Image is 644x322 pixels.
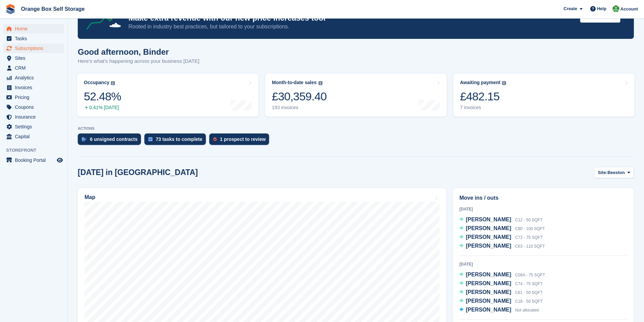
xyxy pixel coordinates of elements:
[3,112,64,122] a: menu
[15,83,55,92] span: Invoices
[15,93,55,102] span: Pricing
[15,112,55,122] span: Insurance
[594,167,634,178] button: Site: Beeston
[15,155,55,165] span: Booking Portal
[15,53,55,63] span: Sites
[3,155,64,165] a: menu
[459,206,627,212] div: [DATE]
[209,133,272,148] a: 1 prospect to review
[77,74,258,117] a: Occupancy 52.48% 0.41% [DATE]
[15,73,55,82] span: Analytics
[272,80,316,85] div: Month-to-date sales
[515,281,543,286] span: C74 - 75 SQFT
[607,169,625,176] span: Beeston
[515,290,543,295] span: C61 - 50 SQFT
[18,3,88,15] a: Orange Box Self Storage
[84,105,121,110] div: 0.41% [DATE]
[564,5,577,12] span: Create
[78,47,199,56] h1: Good afternoon, Binder
[3,44,64,53] a: menu
[459,306,539,315] a: [PERSON_NAME] Not allocated
[459,288,543,297] a: [PERSON_NAME] C61 - 50 SQFT
[265,74,446,117] a: Month-to-date sales £30,359.40 193 invoices
[613,5,619,12] img: Binder Bhardwaj
[459,279,543,288] a: [PERSON_NAME] C74 - 75 SQFT
[459,297,543,306] a: [PERSON_NAME] C18 - 50 SQFT
[82,137,87,141] img: contract_signature_icon-13c848040528278c33f63329250d36e43548de30e8caae1d1a13099fd9432cc5.svg
[3,132,64,141] a: menu
[466,243,511,249] span: [PERSON_NAME]
[128,23,575,30] p: Rooted in industry best practices, but tailored to your subscriptions.
[3,63,64,73] a: menu
[466,217,511,222] span: [PERSON_NAME]
[3,83,64,92] a: menu
[466,272,511,277] span: [PERSON_NAME]
[459,194,627,202] h2: Move ins / outs
[15,132,55,141] span: Capital
[220,137,266,142] div: 1 prospect to review
[6,147,67,154] span: Storefront
[466,298,511,304] span: [PERSON_NAME]
[3,93,64,102] a: menu
[15,63,55,73] span: CRM
[5,4,16,14] img: stora-icon-8386f47178a22dfd0bd8f6a31ec36ba5ce8667c1dd55bd0f319d3a0aa187defe.svg
[597,5,606,12] span: Help
[3,122,64,131] a: menu
[466,307,511,313] span: [PERSON_NAME]
[15,102,55,112] span: Coupons
[15,34,55,43] span: Tasks
[459,271,545,279] a: [PERSON_NAME] C08A - 75 SQFT
[515,218,543,222] span: C12 - 50 SQFT
[156,137,202,142] div: 73 tasks to complete
[453,74,635,117] a: Awaiting payment £482.15 7 invoices
[15,44,55,53] span: Subscriptions
[459,233,543,242] a: [PERSON_NAME] C72 - 75 SQFT
[148,137,152,141] img: task-75834270c22a3079a89374b754ae025e5fb1db73e45f91037f5363f120a921f8.svg
[85,194,95,200] h2: Map
[90,137,138,142] div: 6 unsigned contracts
[213,137,217,141] img: prospect-51fa495bee0391a8d652442698ab0144808aea92771e9ea1ae160a38d050c398.svg
[459,242,545,251] a: [PERSON_NAME] C63 - 110 SQFT
[15,122,55,131] span: Settings
[466,289,511,295] span: [PERSON_NAME]
[515,299,543,304] span: C18 - 50 SQFT
[460,105,506,110] div: 7 invoices
[318,81,323,85] img: icon-info-grey-7440780725fd019a000dd9b08b2336e03edf1995a4989e88bcd33f0948082b44.svg
[84,90,121,103] div: 52.48%
[3,53,64,63] a: menu
[598,169,607,176] span: Site:
[466,225,511,231] span: [PERSON_NAME]
[144,133,209,148] a: 73 tasks to complete
[78,168,198,177] h2: [DATE] in [GEOGRAPHIC_DATA]
[466,280,511,286] span: [PERSON_NAME]
[272,90,327,103] div: £30,359.40
[3,73,64,82] a: menu
[3,102,64,112] a: menu
[84,80,109,85] div: Occupancy
[515,308,539,313] span: Not allocated
[466,234,511,240] span: [PERSON_NAME]
[460,80,501,85] div: Awaiting payment
[3,34,64,43] a: menu
[515,273,545,277] span: C08A - 75 SQFT
[78,133,144,148] a: 6 unsigned contracts
[459,261,627,267] div: [DATE]
[515,244,545,249] span: C63 - 110 SQFT
[78,57,199,65] p: Here's what's happening across your business [DATE]
[460,90,506,103] div: £482.15
[459,216,543,224] a: [PERSON_NAME] C12 - 50 SQFT
[459,224,545,233] a: [PERSON_NAME] C80 - 100 SQFT
[78,126,634,131] p: ACTIONS
[515,235,543,240] span: C72 - 75 SQFT
[502,81,506,85] img: icon-info-grey-7440780725fd019a000dd9b08b2336e03edf1995a4989e88bcd33f0948082b44.svg
[111,81,115,85] img: icon-info-grey-7440780725fd019a000dd9b08b2336e03edf1995a4989e88bcd33f0948082b44.svg
[3,24,64,33] a: menu
[56,156,64,164] a: Preview store
[15,24,55,33] span: Home
[620,6,638,13] span: Account
[272,105,327,110] div: 193 invoices
[515,226,545,231] span: C80 - 100 SQFT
